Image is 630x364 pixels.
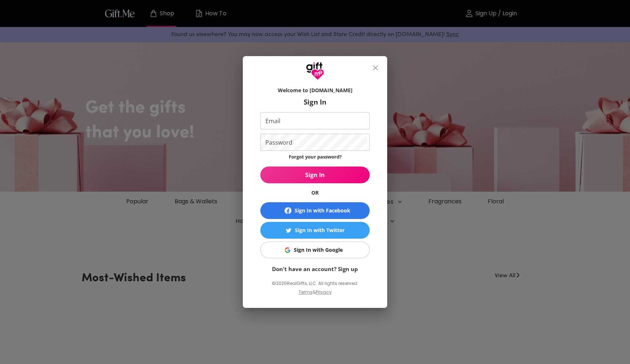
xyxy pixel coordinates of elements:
button: Sign In [260,167,370,183]
p: © 2025 RealGifts, LLC. All rights reserved. [260,279,370,288]
button: Sign In with Facebook [260,202,370,219]
button: Sign In with TwitterSign In with Twitter [260,222,370,239]
div: Sign In with Google [294,246,343,254]
div: Sign In with Twitter [295,226,345,234]
img: GiftMe Logo [306,62,324,80]
a: Forgot your password? [289,153,342,160]
a: Don't have an account? Sign up [272,265,358,273]
h6: Welcome to [DOMAIN_NAME] [260,87,370,94]
h6: OR [260,189,370,196]
img: Sign In with Twitter [286,228,291,233]
img: Sign In with Google [285,247,290,253]
p: & [312,288,316,302]
button: close [367,59,384,77]
button: Sign In with GoogleSign In with Google [260,242,370,258]
a: Privacy [316,289,332,295]
span: Sign In [260,171,370,179]
a: Terms [299,289,312,295]
h6: Sign In [260,98,370,106]
div: Sign In with Facebook [295,207,350,215]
